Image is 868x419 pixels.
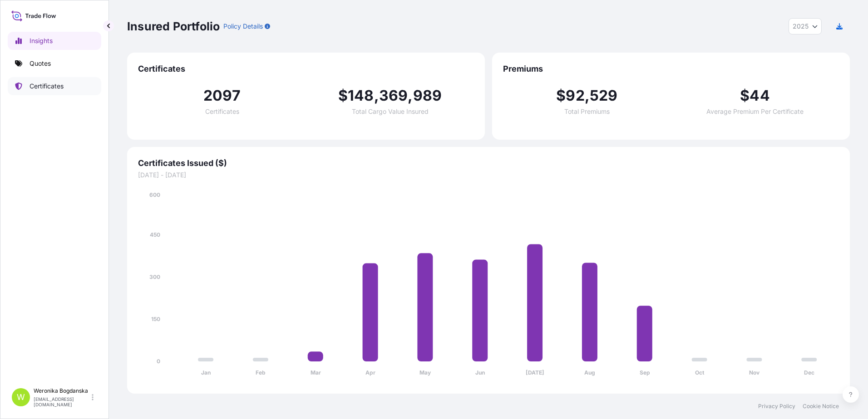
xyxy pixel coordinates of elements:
[374,88,379,103] span: ,
[201,369,211,376] tspan: Jan
[223,22,263,31] p: Policy Details
[749,369,760,376] tspan: Nov
[750,88,769,103] span: 44
[127,19,220,34] p: Insured Portfolio
[30,59,51,68] p: Quotes
[556,88,566,103] span: $
[256,369,266,376] tspan: Feb
[408,88,413,103] span: ,
[205,108,239,115] span: Certificates
[803,403,839,410] a: Cookie Notice
[138,171,839,180] span: [DATE] - [DATE]
[804,369,814,376] tspan: Dec
[503,63,839,74] span: Premiums
[475,369,485,376] tspan: Jun
[564,108,610,115] span: Total Premiums
[706,108,804,115] span: Average Premium Per Certificate
[365,369,375,376] tspan: Apr
[585,88,590,103] span: ,
[379,88,408,103] span: 369
[695,369,705,376] tspan: Oct
[419,369,431,376] tspan: May
[566,88,584,103] span: 92
[793,22,809,31] span: 2025
[526,369,544,376] tspan: [DATE]
[348,88,374,103] span: 148
[789,18,822,34] button: Year Selector
[138,158,839,169] span: Certificates Issued ($)
[584,369,595,376] tspan: Aug
[149,191,160,198] tspan: 600
[157,358,160,365] tspan: 0
[203,88,241,103] span: 2097
[311,369,321,376] tspan: Mar
[30,36,53,45] p: Insights
[640,369,650,376] tspan: Sep
[17,393,25,402] span: W
[338,88,348,103] span: $
[34,396,90,407] p: [EMAIL_ADDRESS][DOMAIN_NAME]
[413,88,442,103] span: 989
[30,82,64,91] p: Certificates
[8,32,101,50] a: Insights
[149,273,160,280] tspan: 300
[151,316,160,322] tspan: 150
[740,88,750,103] span: $
[8,77,101,95] a: Certificates
[8,54,101,73] a: Quotes
[150,231,160,238] tspan: 450
[34,387,90,395] p: Weronika Bogdanska
[138,63,474,74] span: Certificates
[352,108,429,115] span: Total Cargo Value Insured
[758,403,795,410] a: Privacy Policy
[590,88,618,103] span: 529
